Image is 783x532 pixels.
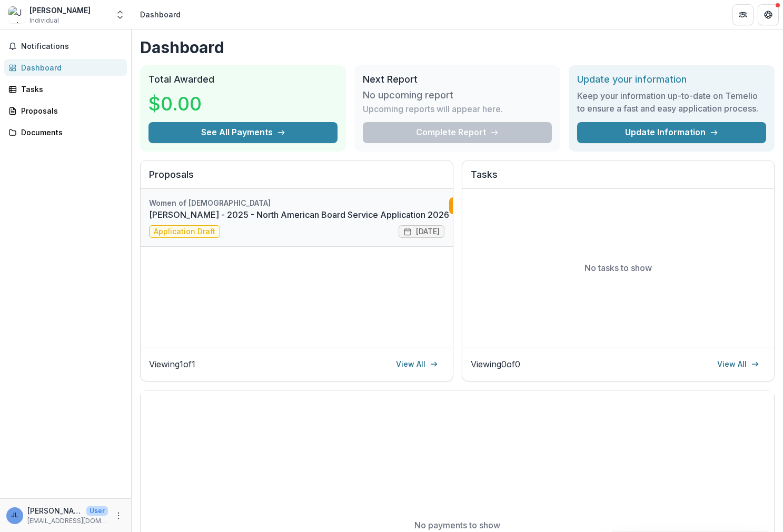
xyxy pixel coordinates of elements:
a: [PERSON_NAME] - 2025 - North American Board Service Application 2026 [149,208,449,221]
a: Documents [4,124,127,141]
p: Upcoming reports will appear here. [363,103,503,115]
a: Dashboard [4,59,127,76]
button: Open entity switcher [113,4,127,25]
div: Proposals [21,105,118,116]
button: Get Help [758,4,779,25]
nav: breadcrumb [136,7,185,22]
h2: Total Awarded [148,74,338,85]
a: Tasks [4,81,127,98]
button: See All Payments [148,122,338,143]
div: Dashboard [21,62,118,73]
span: Individual [29,16,59,25]
h2: Update your information [577,74,766,85]
h1: Dashboard [140,38,775,57]
h2: Proposals [149,169,444,189]
img: Judy Enteles Landis [8,6,25,23]
div: Documents [21,127,118,138]
span: Notifications [21,42,123,51]
p: Viewing 0 of 0 [471,358,520,370]
p: Viewing 1 of 1 [149,358,195,370]
h2: Next Report [363,74,552,85]
button: More [112,509,125,522]
div: Tasks [21,84,118,95]
div: Dashboard [140,9,181,20]
h2: Tasks [471,169,766,189]
a: View All [711,356,766,373]
a: View All [390,356,444,373]
p: User [86,506,108,516]
h3: $0.00 [148,89,227,118]
button: Notifications [4,38,127,55]
a: Update Information [577,122,766,143]
div: Judy L [11,512,18,519]
a: Complete [449,197,510,214]
a: Proposals [4,102,127,119]
h3: Keep your information up-to-date on Temelio to ensure a fast and easy application process. [577,89,766,115]
p: [PERSON_NAME] [27,505,82,516]
p: [EMAIL_ADDRESS][DOMAIN_NAME] [27,516,108,526]
h3: No upcoming report [363,89,453,101]
div: [PERSON_NAME] [29,5,91,16]
button: Partners [732,4,754,25]
p: No tasks to show [584,262,652,274]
